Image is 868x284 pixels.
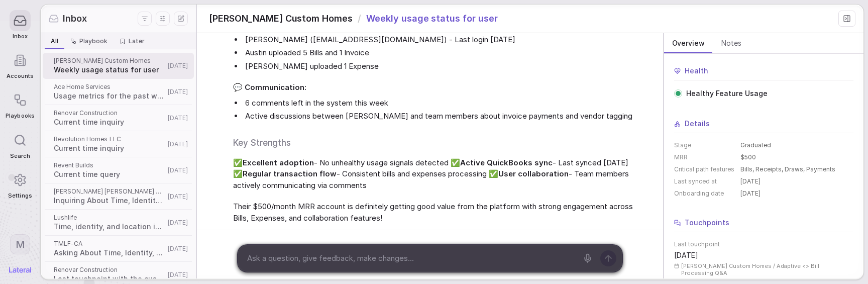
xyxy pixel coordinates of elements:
[138,12,152,26] button: Filters
[54,91,165,101] span: Usage metrics for the past week
[668,36,709,50] span: Overview
[54,109,165,117] span: Renovar Construction
[168,193,188,201] span: [DATE]
[6,113,34,119] span: Playbooks
[243,61,646,72] li: [PERSON_NAME] uploaded 1 Expense
[243,158,314,167] strong: Excellent adoption
[243,169,337,178] strong: Regular transaction flow
[54,274,165,284] span: Last touchpoint with the customer
[54,135,165,143] span: Revolution Homes LLC
[156,12,170,26] button: Display settings
[674,141,735,149] dt: Stage
[168,88,188,96] span: [DATE]
[51,37,58,45] span: All
[233,82,306,92] strong: 💬 Communication:
[685,66,708,76] span: Health
[13,33,28,40] span: Inbox
[43,183,194,210] a: [PERSON_NAME] [PERSON_NAME] Custom HomesInquiring About Time, Identity, and Location[DATE]
[740,153,756,161] span: $500
[313,34,444,46] a: [EMAIL_ADDRESS][DOMAIN_NAME]
[243,111,646,122] li: Active discussions between [PERSON_NAME] and team members about invoice payments and vendor tagging
[460,158,553,167] strong: Active QuickBooks sync
[358,12,361,25] span: /
[498,169,569,178] strong: User collaboration
[685,218,729,228] span: Touchpoints
[6,164,34,204] a: Settings
[79,37,107,45] span: Playbook
[129,37,145,45] span: Later
[43,79,194,105] a: Ace Home ServicesUsage metrics for the past week[DATE]
[54,57,165,65] span: [PERSON_NAME] Custom Homes
[54,240,165,248] span: TMLF-CA
[54,117,165,127] span: Current time inquiry
[233,136,646,149] h2: Key Strengths
[43,105,194,131] a: Renovar ConstructionCurrent time inquiry[DATE]
[54,248,165,258] span: Asking About Time, Identity, and Location
[686,88,768,99] span: Healthy Feature Usage
[54,187,165,196] span: [PERSON_NAME] [PERSON_NAME] Custom Homes
[16,238,25,251] span: M
[243,98,646,109] li: 6 comments left in the system this week
[233,201,646,224] span: Their $500/month MRR account is definitely getting good value from the platform with strong engag...
[7,73,34,79] span: Accounts
[674,240,853,248] span: Last touchpoint
[54,143,165,153] span: Current time inquiry
[54,169,165,179] span: Current time query
[168,166,188,174] span: [DATE]
[43,53,194,79] a: [PERSON_NAME] Custom HomesWeekly usage status for user[DATE]
[54,83,165,91] span: Ace Home Services
[6,5,34,45] a: Inbox
[168,140,188,148] span: [DATE]
[740,141,771,149] span: Graduated
[8,193,32,199] span: Settings
[740,190,761,198] span: [DATE]
[209,12,353,25] span: [PERSON_NAME] Custom Homes
[43,157,194,183] a: Revent BuildsCurrent time query[DATE]
[243,47,646,59] li: Austin uploaded 5 Bills and 1 Invoice
[674,250,698,260] span: [DATE]
[740,165,835,173] span: Bills, Receipts, Draws, Payments
[717,36,745,50] span: Notes
[6,45,34,84] a: Accounts
[740,177,761,185] span: [DATE]
[43,131,194,157] a: Revolution Homes LLCCurrent time inquiry[DATE]
[43,236,194,262] a: TMLF-CAAsking About Time, Identity, and Location[DATE]
[54,266,165,274] span: Renovar Construction
[685,119,710,129] span: Details
[63,12,87,25] span: Inbox
[174,12,188,26] button: New thread
[674,153,735,161] dt: MRR
[168,62,188,70] span: [DATE]
[43,210,194,236] a: LushlifeTime, identity, and location inquiry[DATE]
[168,245,188,253] span: [DATE]
[54,196,165,206] span: Inquiring About Time, Identity, and Location
[54,161,165,169] span: Revent Builds
[9,267,31,273] img: Lateral
[168,219,188,227] span: [DATE]
[168,114,188,122] span: [DATE]
[54,214,165,222] span: Lushlife
[674,177,735,185] dt: Last synced at
[168,271,188,279] span: [DATE]
[6,84,34,124] a: Playbooks
[233,157,646,192] span: ✅ - No unhealthy usage signals detected ✅ - Last synced [DATE] ✅ - Consistent bills and expenses ...
[681,262,853,277] span: [PERSON_NAME] Custom Homes / Adaptive <> Bill Processing Q&A
[674,165,735,173] dt: Critical path features
[10,153,30,159] span: Search
[54,65,165,75] span: Weekly usage status for user
[366,12,498,25] span: Weekly usage status for user
[54,222,165,232] span: Time, identity, and location inquiry
[674,190,735,198] dt: Onboarding date
[243,34,646,46] li: [PERSON_NAME] ( ) - Last login [DATE]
